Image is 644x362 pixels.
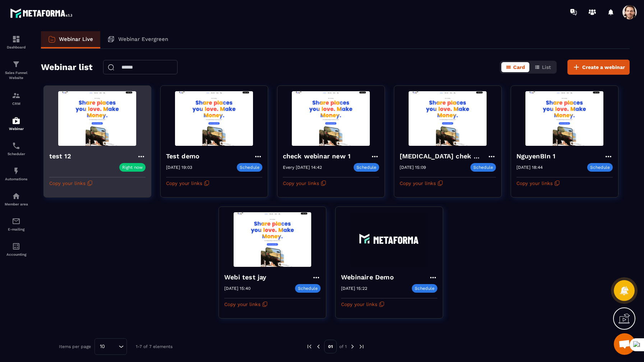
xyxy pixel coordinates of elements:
[237,163,262,172] p: Schedule
[2,102,31,106] p: CRM
[12,116,20,125] img: automations
[2,127,31,131] p: Webinar
[516,177,560,189] button: Copy your links
[516,165,543,170] p: [DATE] 18:44
[614,333,635,355] div: Mở cuộc trò chuyện
[12,91,20,100] img: formation
[12,35,20,43] img: formation
[339,344,347,349] p: of 1
[341,212,437,267] img: webinar-background
[513,64,525,70] span: Card
[400,165,426,170] p: [DATE] 15:09
[224,212,321,267] img: webinar-background
[2,212,31,237] a: emailemailE-mailing
[470,163,496,172] p: Schedule
[306,343,313,350] img: prev
[122,165,143,170] p: Right now
[400,177,443,189] button: Copy your links
[341,286,367,291] p: [DATE] 15:22
[12,242,20,251] img: accountant
[2,152,31,156] p: Scheduler
[166,165,192,170] p: [DATE] 19:03
[530,62,555,72] button: List
[567,60,630,75] button: Create a webinar
[2,252,31,256] p: Accounting
[400,91,496,146] img: webinar-background
[12,167,20,175] img: automations
[2,29,31,55] a: formationformationDashboard
[2,186,31,212] a: automationsautomationsMember area
[283,151,354,161] h4: check webinar new 1
[349,343,356,350] img: next
[315,343,322,350] img: prev
[41,31,100,48] a: Webinar Live
[400,151,487,161] h4: [MEDICAL_DATA] chek webhook
[2,136,31,161] a: schedulerschedulerScheduler
[2,237,31,262] a: accountantaccountantAccounting
[283,165,322,170] p: Every [DATE] 14:42
[224,286,250,291] p: [DATE] 15:40
[295,284,321,293] p: Schedule
[358,343,365,350] img: next
[412,284,437,293] p: Schedule
[542,64,551,70] span: List
[341,272,397,282] h4: Webinaire Demo
[12,141,20,150] img: scheduler
[354,163,379,172] p: Schedule
[516,151,559,161] h4: NguyenBIn 1
[341,298,385,310] button: Copy your links
[2,70,31,80] p: Sales Funnel Website
[516,91,613,146] img: webinar-background
[501,62,529,72] button: Card
[582,64,625,71] span: Create a webinar
[2,111,31,136] a: automationsautomationsWebinar
[136,344,172,349] p: 1-7 of 7 elements
[2,55,31,86] a: formationformationSales Funnel Website
[59,36,93,42] p: Webinar Live
[283,177,326,189] button: Copy your links
[587,163,613,172] p: Schedule
[2,227,31,231] p: E-mailing
[224,272,270,282] h4: Webi test jay
[2,45,31,49] p: Dashboard
[12,60,20,69] img: formation
[118,36,168,42] p: Webinar Evergreen
[166,151,203,161] h4: Test demo
[59,344,91,349] p: Items per page
[49,177,93,189] button: Copy your links
[97,343,107,351] span: 10
[12,217,20,226] img: email
[2,177,31,181] p: Automations
[166,177,210,189] button: Copy your links
[2,86,31,111] a: formationformationCRM
[41,60,92,74] h2: Webinar list
[49,151,75,161] h4: test 12
[2,161,31,186] a: automationsautomationsAutomations
[324,340,337,353] p: 01
[224,298,268,310] button: Copy your links
[10,6,75,20] img: logo
[166,91,262,146] img: webinar-background
[95,338,127,355] div: Search for option
[107,343,117,351] input: Search for option
[49,91,146,146] img: webinar-background
[2,202,31,206] p: Member area
[283,91,379,146] img: webinar-background
[12,192,20,200] img: automations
